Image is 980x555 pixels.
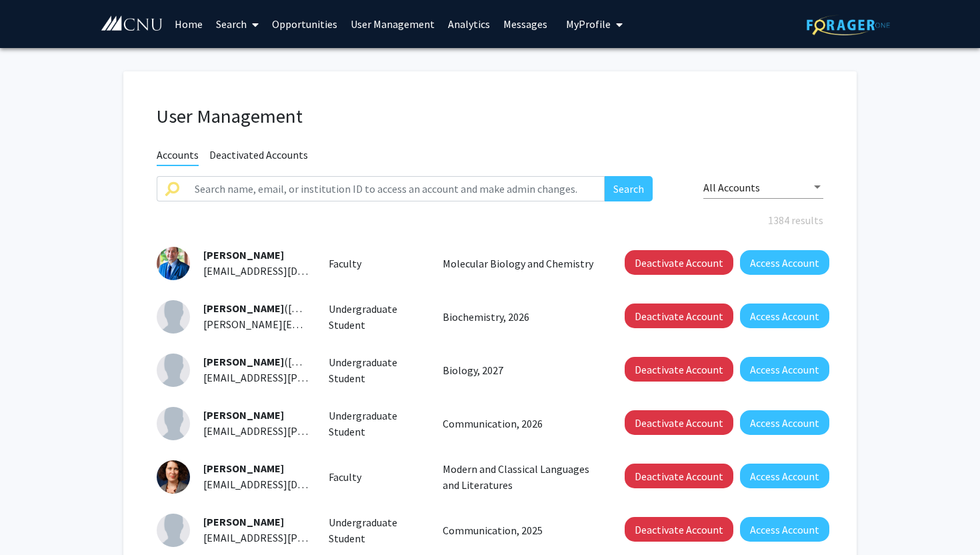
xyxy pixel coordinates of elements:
button: Deactivate Account [625,304,733,328]
h1: User Management [157,105,823,128]
div: Undergraduate Student [319,354,433,386]
img: ForagerOne Logo [807,15,890,35]
div: 1384 results [147,212,833,228]
a: Home [168,1,209,47]
button: Deactivate Account [625,250,733,275]
button: Access Account [740,517,829,542]
span: Deactivated Accounts [209,148,308,165]
span: [PERSON_NAME] [203,408,284,422]
button: Access Account [740,410,829,435]
span: [EMAIL_ADDRESS][PERSON_NAME][DOMAIN_NAME] [203,424,445,438]
a: User Management [344,1,441,47]
span: ([PERSON_NAME].[PERSON_NAME].23) [203,302,465,315]
button: Access Account [740,357,829,382]
img: Profile Picture [157,354,190,387]
img: Profile Picture [157,460,190,494]
p: Molecular Biology and Chemistry [443,255,595,271]
img: Profile Picture [157,407,190,440]
div: Faculty [319,255,433,271]
img: Profile Picture [157,514,190,547]
button: Access Account [740,250,829,275]
p: Communication, 2025 [443,522,595,538]
p: Biochemistry, 2026 [443,309,595,325]
button: Deactivate Account [625,517,733,542]
p: Modern and Classical Languages and Literatures [443,461,595,493]
button: Access Account [740,464,829,488]
a: Opportunities [265,1,344,47]
span: [EMAIL_ADDRESS][DOMAIN_NAME] [203,478,366,491]
span: [PERSON_NAME] [203,355,284,368]
span: All Accounts [703,181,760,194]
span: My Profile [566,17,611,31]
button: Deactivate Account [625,410,733,435]
div: Undergraduate Student [319,408,433,440]
span: [PERSON_NAME] [203,302,284,315]
img: Profile Picture [157,300,190,334]
button: Search [605,176,653,201]
span: ([PERSON_NAME].[PERSON_NAME].23) [203,355,465,368]
p: Communication, 2026 [443,416,595,432]
p: Biology, 2027 [443,362,595,378]
input: Search name, email, or institution ID to access an account and make admin changes. [187,176,605,201]
span: [EMAIL_ADDRESS][PERSON_NAME][DOMAIN_NAME] [203,531,445,544]
span: [PERSON_NAME] [203,462,284,475]
span: [EMAIL_ADDRESS][DOMAIN_NAME] [203,264,366,277]
button: Deactivate Account [625,357,733,382]
span: [PERSON_NAME] [203,248,284,261]
div: Undergraduate Student [319,514,433,546]
img: Christopher Newport University Logo [100,15,163,32]
img: Profile Picture [157,247,190,280]
span: [PERSON_NAME] [203,515,284,528]
a: Messages [497,1,554,47]
div: Faculty [319,469,433,485]
div: Undergraduate Student [319,301,433,333]
a: Search [209,1,265,47]
span: Accounts [157,148,199,166]
button: Access Account [740,304,829,328]
span: [PERSON_NAME][EMAIL_ADDRESS][PERSON_NAME][DOMAIN_NAME] [203,318,525,331]
button: Deactivate Account [625,464,733,488]
span: [EMAIL_ADDRESS][PERSON_NAME][DOMAIN_NAME] [203,371,445,384]
a: Analytics [441,1,497,47]
iframe: Chat [10,495,57,545]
